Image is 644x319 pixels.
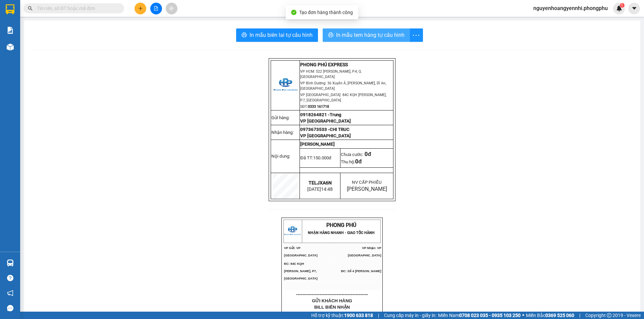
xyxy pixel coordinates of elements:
img: solution-icon [7,27,14,34]
span: Gửi hàng: [271,115,289,120]
span: Tạo đơn hàng thành công [299,10,353,15]
strong: 0333 161718 [308,104,329,109]
span: ĐC: Số 4 [PERSON_NAME] [341,269,381,273]
span: TELJXA6N [330,311,353,316]
span: CHI TRUC [330,127,350,132]
img: warehouse-icon [7,259,14,266]
span: more [410,31,423,39]
img: icon-new-feature [616,5,622,11]
span: In mẫu biên lai tự cấu hình [250,31,313,39]
span: VP HCM: 522 [PERSON_NAME], P.4, Q.[GEOGRAPHIC_DATA] [300,69,362,79]
button: aim [166,3,177,14]
span: Nhận hàng: [271,130,293,135]
span: 0đ [365,151,371,157]
span: In mẫu tem hàng tự cấu hình [336,31,405,39]
span: [DATE] [307,186,333,192]
strong: 0369 525 060 [545,313,574,318]
span: ⚪️ [522,314,524,317]
span: | [378,312,379,319]
span: printer [241,32,247,38]
strong: PHONG PHÚ EXPRESS [300,62,348,67]
img: logo [273,73,298,97]
span: nguyenhoangyennhi.phongphu [528,4,613,12]
span: Cung cấp máy in - giấy in: [384,312,436,319]
span: Mã đơn : [312,311,353,316]
input: Tìm tên, số ĐT hoặc mã đơn [37,5,116,12]
button: printerIn mẫu tem hàng tự cấu hình [323,28,410,42]
span: 14:48 [321,186,333,192]
span: ĐC: 84C KQH [PERSON_NAME], P7, [GEOGRAPHIC_DATA] [284,262,318,280]
span: Miền Nam [438,312,521,319]
span: | [579,312,580,319]
span: [PERSON_NAME] [300,142,335,147]
span: plus [138,6,143,11]
span: [PERSON_NAME] [347,186,387,192]
span: message [7,305,13,311]
sup: 1 [620,3,625,8]
span: copyright [607,313,611,318]
span: VP Nhận: VP [GEOGRAPHIC_DATA] [348,246,381,257]
span: Miền Bắc [526,312,574,319]
span: VP [GEOGRAPHIC_DATA] [300,133,351,138]
span: check-circle [291,10,297,15]
button: plus [135,3,146,14]
button: file-add [150,3,162,14]
button: caret-down [628,3,640,14]
span: PHONG PHÚ [326,222,356,228]
button: printerIn mẫu biên lai tự cấu hình [236,28,318,42]
span: 150.000đ [313,155,331,160]
span: caret-down [631,5,637,11]
img: logo-vxr [6,4,14,14]
span: 0973673533 - [300,127,330,132]
span: file-add [154,6,158,11]
span: 0đ [355,158,362,165]
span: Trung [330,112,341,117]
span: SĐT: [300,104,329,109]
span: Nội dung: [271,154,290,159]
img: logo [284,223,301,240]
span: printer [328,32,333,38]
span: aim [169,6,174,11]
button: more [410,28,423,42]
span: notification [7,290,13,296]
span: VP Bình Dương: 36 Xuyên Á, [PERSON_NAME], Dĩ An, [GEOGRAPHIC_DATA] [300,81,386,91]
img: warehouse-icon [7,44,14,51]
span: 1 [621,3,623,8]
span: question-circle [7,275,13,281]
span: Thu hộ: [341,159,362,164]
span: ---------------------------------------------- [296,292,368,297]
span: TELJXA6N [309,180,332,185]
strong: NHẬN HÀNG NHANH - GIAO TỐC HÀNH [308,231,375,235]
span: VP Gửi: VP [GEOGRAPHIC_DATA] [284,246,318,257]
span: Chưa cước: [341,152,371,157]
span: NV CẤP PHIẾU [352,180,382,185]
span: search [28,6,33,11]
span: VP [GEOGRAPHIC_DATA]: 84C KQH [PERSON_NAME], P.7, [GEOGRAPHIC_DATA] [300,93,386,102]
strong: 0708 023 035 - 0935 103 250 [459,313,521,318]
strong: 1900 633 818 [344,313,373,318]
span: Đã TT: [300,155,331,160]
span: GỬI KHÁCH HÀNG [312,298,352,303]
span: BILL BIÊN NHẬN [314,305,350,310]
span: VP [GEOGRAPHIC_DATA] [300,118,351,124]
span: Hỗ trợ kỹ thuật: [311,312,373,319]
span: 0918264821 - [300,112,341,117]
